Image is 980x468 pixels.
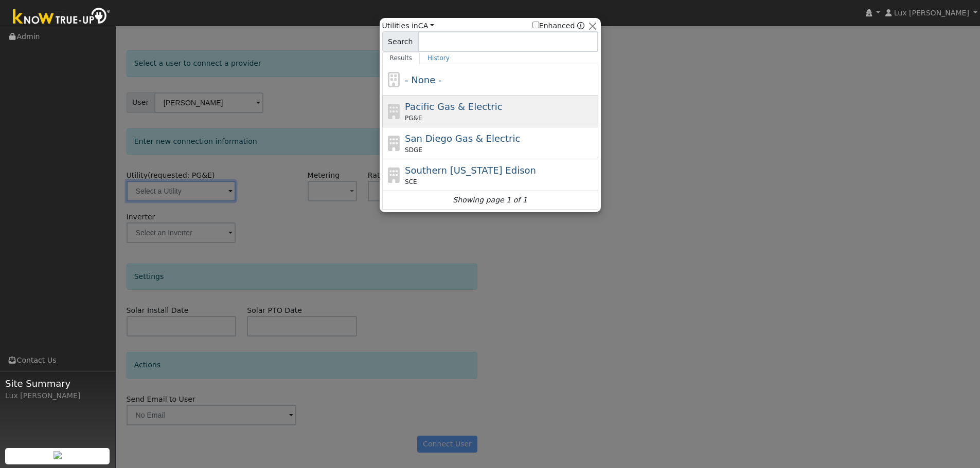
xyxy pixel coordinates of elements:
a: CA [418,22,434,30]
span: - None - [405,74,441,85]
span: Lux [PERSON_NAME] [894,9,969,17]
input: Enhanced [532,22,539,28]
span: SDGE [405,145,422,155]
span: Show enhanced providers [532,21,585,31]
span: PG&E [405,114,422,123]
span: SCE [405,177,417,186]
i: Showing page 1 of 1 [453,195,527,205]
div: Lux [PERSON_NAME] [5,390,110,401]
a: Results [382,52,420,64]
label: Enhanced [532,21,575,31]
img: retrieve [54,451,62,459]
span: Pacific Gas & Electric [405,101,502,112]
span: Utilities in [382,21,434,31]
span: Southern [US_STATE] Edison [405,165,536,176]
span: Search [382,31,419,52]
a: History [420,52,457,64]
span: Site Summary [5,377,110,390]
span: San Diego Gas & Electric [405,133,520,144]
img: Know True-Up [8,6,116,29]
a: Enhanced Providers [577,22,584,30]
